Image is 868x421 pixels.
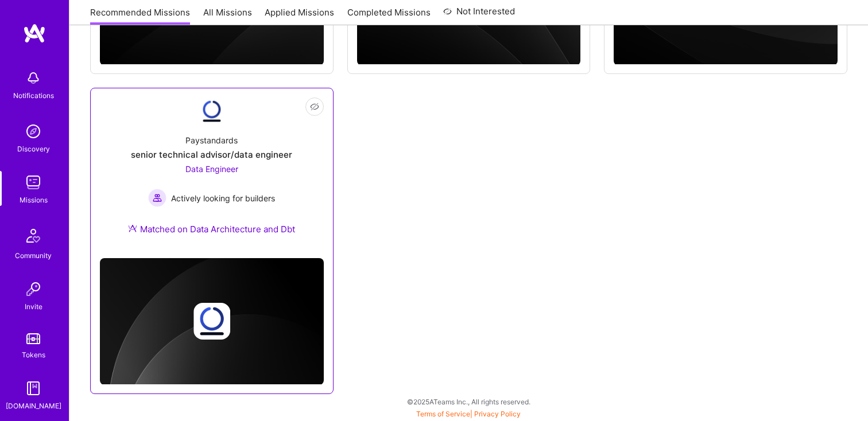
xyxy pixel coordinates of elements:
div: senior technical advisor/data engineer [131,149,292,161]
a: Recommended Missions [90,6,190,25]
div: [DOMAIN_NAME] [6,400,61,412]
div: Invite [25,301,42,313]
img: discovery [22,120,45,143]
a: All Missions [203,6,252,25]
div: Paystandards [185,134,238,146]
a: Company LogoPaystandardssenior technical advisor/data engineerData Engineer Actively looking for ... [100,98,324,249]
span: Actively looking for builders [171,192,275,204]
a: Privacy Policy [474,410,521,418]
span: | [416,410,521,418]
div: © 2025 ATeams Inc., All rights reserved. [69,387,868,416]
div: Discovery [17,143,50,155]
div: Missions [20,194,48,206]
img: guide book [22,377,45,400]
i: icon EyeClosed [310,102,319,111]
div: Community [15,250,52,262]
div: Tokens [22,349,45,361]
img: teamwork [22,171,45,194]
span: Data Engineer [185,164,238,174]
div: Matched on Data Architecture and Dbt [128,223,295,235]
img: Invite [22,278,45,301]
img: Community [20,222,47,250]
img: Actively looking for builders [148,189,166,207]
img: logo [23,23,46,44]
a: Completed Missions [347,6,431,25]
img: bell [22,67,45,89]
img: Company logo [193,303,230,340]
img: cover [100,258,324,385]
img: tokens [26,333,40,344]
a: Terms of Service [416,410,470,418]
a: Not Interested [443,5,515,25]
img: Company Logo [198,98,226,125]
img: Ateam Purple Icon [128,224,137,233]
div: Notifications [13,89,54,102]
a: Applied Missions [265,6,334,25]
